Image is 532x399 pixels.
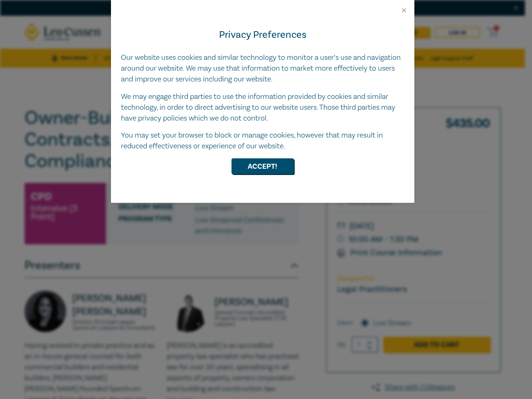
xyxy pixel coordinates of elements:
[232,158,294,174] button: Accept!
[121,130,404,152] p: You may set your browser to block or manage cookies, however that may result in reduced effective...
[121,91,404,124] p: We may engage third parties to use the information provided by cookies and similar technology, in...
[400,7,408,14] button: Close
[121,27,404,42] h4: Privacy Preferences
[121,52,404,85] p: Our website uses cookies and similar technology to monitor a user’s use and navigation around our...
